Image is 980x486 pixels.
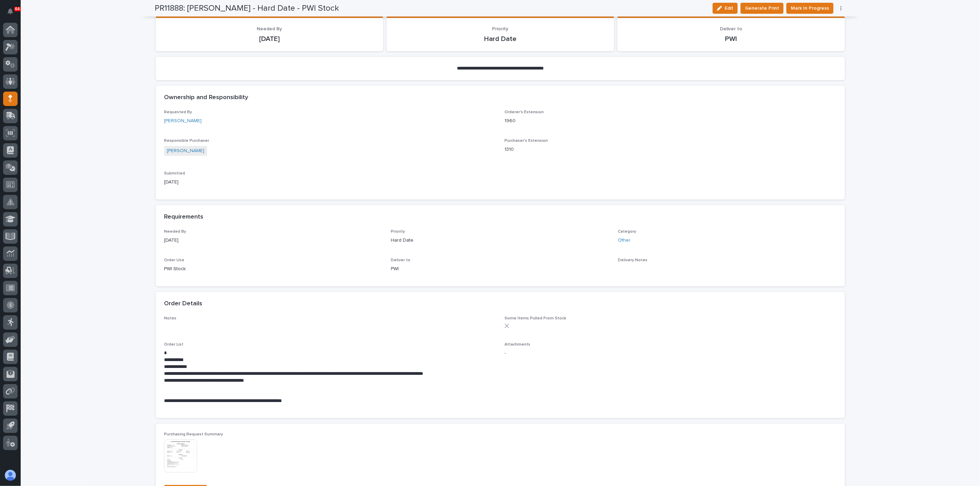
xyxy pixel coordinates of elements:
[164,300,202,308] h2: Order Details
[504,316,566,320] span: Some Items Pulled From Stock
[257,27,282,31] span: Needed By
[164,237,383,244] p: [DATE]
[164,316,176,320] span: Notes
[504,342,530,347] span: Attachments
[164,230,186,234] span: Needed By
[720,27,742,31] span: Deliver to
[791,4,829,12] span: Mark In Progress
[741,3,784,14] button: Generate Print
[504,146,837,153] p: 1310
[391,230,405,234] span: Priority
[164,94,248,102] h2: Ownership and Responsibility
[164,342,183,347] span: Order List
[391,258,411,262] span: Deliver to
[15,7,20,11] p: 64
[713,3,738,14] button: Edit
[9,8,18,19] div: Notifications64
[504,117,837,125] p: 1960
[786,3,834,14] button: Mark In Progress
[618,237,631,244] a: Other
[164,179,496,186] p: [DATE]
[167,147,204,155] a: [PERSON_NAME]
[725,5,733,11] span: Edit
[391,237,610,244] p: Hard Date
[164,117,202,125] a: [PERSON_NAME]
[164,35,375,43] p: [DATE]
[164,171,185,176] span: Submitted
[395,35,606,43] p: Hard Date
[164,139,209,143] span: Responsible Purchaser
[504,139,548,143] span: Purchaser's Extension
[164,265,383,273] p: PWI Stock
[164,258,184,262] span: Order Use
[504,350,837,357] p: -
[618,258,647,262] span: Delivery Notes
[155,3,339,13] h2: PR11888: [PERSON_NAME] - Hard Date - PWI Stock
[164,432,223,436] span: Purchasing Request Summary
[3,468,18,483] button: users-avatar
[164,213,203,221] h2: Requirements
[745,4,779,12] span: Generate Print
[164,110,192,114] span: Requested By
[391,265,610,273] p: PWI
[3,4,18,19] button: Notifications
[504,110,544,114] span: Orderer's Extension
[618,230,636,234] span: Category
[492,27,508,31] span: Priority
[626,35,837,43] p: PWI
